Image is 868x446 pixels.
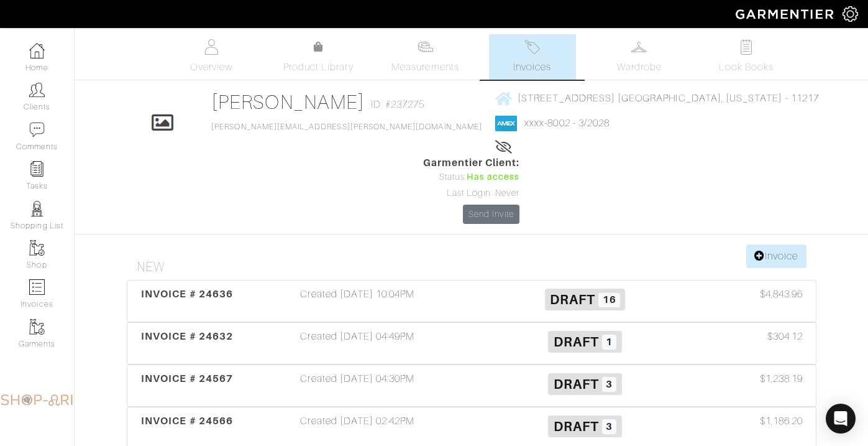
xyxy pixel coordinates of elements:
span: 3 [602,377,617,392]
span: $4,843.96 [760,287,803,302]
a: xxxx-8002 - 3/2028 [524,118,610,129]
span: 16 [598,293,620,308]
img: orders-icon-0abe47150d42831381b5fb84f609e132dff9fe21cb692f30cb5eec754e2cba89.png [29,279,45,295]
span: Draft [550,292,595,307]
span: Overview [190,60,232,75]
span: Draft [554,376,599,392]
a: Wardrobe [596,34,683,80]
a: [PERSON_NAME][EMAIL_ADDRESS][PERSON_NAME][DOMAIN_NAME] [211,123,482,131]
a: Product Library [275,40,362,75]
img: american_express-1200034d2e149cdf2cc7894a33a747db654cf6f8355cb502592f1d228b2ac700.png [495,116,517,131]
a: Invoice [746,244,806,268]
img: todo-9ac3debb85659649dc8f770b8b6100bb5dab4b48dedcbae339e5042a72dfd3cc.svg [738,39,754,55]
span: INVOICE # 24566 [141,415,233,427]
span: Draft [554,419,599,434]
span: $304.12 [767,329,803,344]
img: orders-27d20c2124de7fd6de4e0e44c1d41de31381a507db9b33961299e4e07d508b8c.svg [524,39,540,55]
img: dashboard-icon-dbcd8f5a0b271acd01030246c82b418ddd0df26cd7fceb0bd07c9910d44c42f6.png [29,43,45,58]
span: 3 [602,419,617,434]
div: Open Intercom Messenger [826,404,856,434]
img: gear-icon-white-bd11855cb880d31180b6d7d6211b90ccbf57a29d726f0c71d8c61bd08dd39cc2.png [843,6,858,22]
img: reminder-icon-8004d30b9f0a5d33ae49ab947aed9ed385cf756f9e5892f1edd6e32f2345188e.png [29,161,45,177]
img: basicinfo-40fd8af6dae0f16599ec9e87c0ef1c0a1fdea2edbe929e3d69a839185d80c458.svg [204,39,219,55]
span: [STREET_ADDRESS] [GEOGRAPHIC_DATA], [US_STATE] - 11217 [518,93,819,104]
a: Look Books [703,34,790,80]
span: Draft [554,334,599,350]
div: Created [DATE] 10:04PM [244,287,472,315]
span: Garmentier Client: [423,156,520,170]
img: comment-icon-a0a6a9ef722e966f86d9cbdc48e553b5cf19dbc54f86b18d962a5391bc8f6eb6.png [29,122,45,137]
div: Last Login: Never [423,187,520,200]
img: garments-icon-b7da505a4dc4fd61783c78ac3ca0ef83fa9d6f193b1c9dc38574b1d14d53ca28.png [29,240,45,256]
span: Measurements [391,60,459,75]
a: Invoices [489,34,576,80]
span: Invoices [513,60,551,75]
div: Created [DATE] 02:42PM [244,414,472,442]
a: Send Invite [463,205,520,224]
img: stylists-icon-eb353228a002819b7ec25b43dbf5f0378dd9e0616d9560372ff212230b889e62.png [29,201,45,216]
h4: New [137,259,816,275]
img: wardrobe-487a4870c1b7c33e795ec22d11cfc2ed9d08956e64fb3008fe2437562e282088.svg [631,39,647,55]
img: measurements-466bbee1fd09ba9460f595b01e5d73f9e2bff037440d3c8f018324cb6cdf7a4a.svg [418,39,433,55]
a: INVOICE # 24567 Created [DATE] 04:30PM Draft 3 $1,238.19 [127,365,816,407]
span: $1,186.20 [760,414,803,429]
span: Look Books [719,60,774,75]
a: INVOICE # 24636 Created [DATE] 10:04PM Draft 16 $4,843.96 [127,280,816,322]
div: Created [DATE] 04:30PM [244,371,472,400]
div: Created [DATE] 04:49PM [244,329,472,358]
span: Product Library [283,60,354,75]
a: Measurements [381,34,469,80]
span: INVOICE # 24567 [141,373,233,384]
a: [PERSON_NAME] [211,91,365,113]
img: garments-icon-b7da505a4dc4fd61783c78ac3ca0ef83fa9d6f193b1c9dc38574b1d14d53ca28.png [29,319,45,335]
a: INVOICE # 24632 Created [DATE] 04:49PM Draft 1 $304.12 [127,322,816,365]
img: clients-icon-6bae9207a08558b7cb47a8932f037763ab4055f8c8b6bfacd5dc20c3e0201464.png [29,82,45,98]
img: garmentier-logo-header-white-b43fb05a5012e4ada735d5af1a66efaba907eab6374d6393d1fbf88cb4ef424d.png [729,3,843,25]
div: Status: [423,170,520,184]
span: Wardrobe [617,60,662,75]
a: [STREET_ADDRESS] [GEOGRAPHIC_DATA], [US_STATE] - 11217 [495,90,819,106]
span: ID: #237275 [371,97,425,112]
a: Overview [168,34,255,80]
span: INVOICE # 24636 [141,288,233,300]
span: $1,238.19 [760,371,803,386]
span: INVOICE # 24632 [141,330,233,342]
span: 1 [602,335,617,350]
span: Has access [467,170,520,184]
